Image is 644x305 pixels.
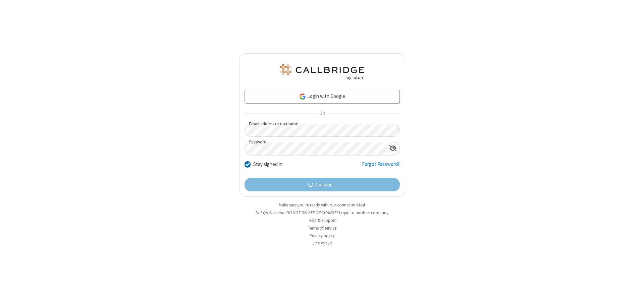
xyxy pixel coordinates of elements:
a: Help & support [309,218,336,223]
a: Login with Google [245,90,400,103]
input: Password [245,142,386,155]
span: Loading... [316,181,336,189]
a: Forgot Password? [362,161,400,173]
a: Terms of service [308,225,336,231]
label: Stay signed in [253,161,282,168]
iframe: Chat [627,288,639,300]
li: v2.6.352.12 [239,240,405,247]
a: Privacy policy [310,233,335,239]
button: Login to another company [339,209,388,216]
li: Not QA Selenium DO NOT DELETE OR CHANGE? [239,209,405,216]
a: Make sure you're ready with our connection test [279,202,365,208]
div: Show password [386,142,399,155]
button: Loading... [245,178,400,191]
span: OR [317,109,327,118]
img: QA Selenium DO NOT DELETE OR CHANGE [278,64,366,80]
input: Email address or username [245,124,400,137]
img: google-icon.png [299,93,306,100]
